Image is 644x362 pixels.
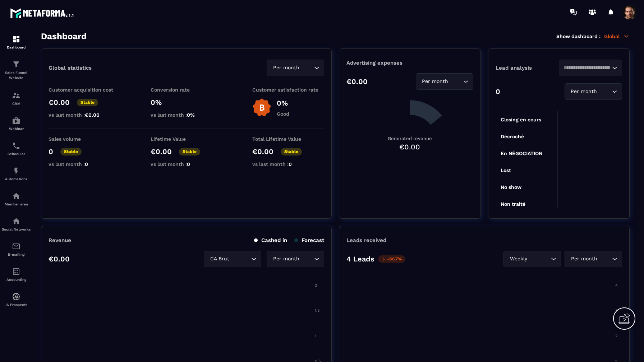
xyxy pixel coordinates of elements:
p: €0.00 [346,77,368,86]
div: Search for option [503,251,561,267]
p: Global [604,33,630,40]
p: €0.00 [252,147,273,156]
span: Per month [420,78,450,85]
span: CA Brut [208,255,231,263]
tspan: Lost [501,167,511,173]
p: Customer acquisition cost [49,87,120,93]
p: vs last month : [49,161,120,167]
p: Sales volume [49,136,120,142]
input: Search for option [301,64,312,72]
img: b-badge-o.b3b20ee6.svg [252,98,271,117]
p: vs last month : [252,161,324,167]
p: Stable [179,148,200,156]
p: €0.00 [151,147,172,156]
a: formationformationCRM [2,86,31,111]
p: Stable [281,148,302,156]
tspan: 2 [615,334,617,338]
input: Search for option [450,78,461,85]
input: Search for option [231,255,249,263]
span: Per month [271,64,301,72]
span: Weekly [508,255,529,263]
a: automationsautomationsWebinar [2,111,31,136]
p: Leads received [346,237,386,243]
span: Per month [569,255,599,263]
input: Search for option [599,255,610,263]
p: Scheduler [2,152,31,156]
img: formation [12,60,20,69]
a: schedulerschedulerScheduler [2,136,31,161]
tspan: Closing en cours [501,117,541,123]
div: Search for option [416,73,473,90]
div: Search for option [204,251,261,267]
tspan: 4 [615,283,618,288]
p: vs last month : [151,112,222,118]
p: Accounting [2,278,31,282]
p: Customer satisfaction rate [252,87,324,93]
p: vs last month : [151,161,222,167]
img: social-network [12,217,20,226]
img: automations [12,292,20,301]
p: Revenue [49,237,71,243]
p: 0 [49,147,53,156]
div: Search for option [267,251,324,267]
p: Dashboard [2,45,31,49]
a: formationformationSales Funnel Website [2,55,31,86]
div: Search for option [565,251,622,267]
p: 0% [277,99,289,107]
p: vs last month : [49,112,120,118]
p: Global statistics [49,65,92,71]
tspan: 1.5 [315,308,319,313]
p: 0 [496,87,500,96]
input: Search for option [599,88,610,96]
p: €0.00 [49,255,70,263]
p: Good [277,111,289,117]
img: formation [12,91,20,100]
p: Social Networks [2,227,31,231]
tspan: No show [501,184,522,190]
input: Search for option [301,255,312,263]
img: formation [12,35,20,43]
span: Per month [569,88,599,96]
a: formationformationDashboard [2,29,31,55]
span: Per month [271,255,301,263]
p: Automations [2,177,31,181]
p: Webinar [2,127,31,131]
p: Member area [2,202,31,206]
a: automationsautomationsAutomations [2,161,31,186]
p: Lifetime Value [151,136,222,142]
p: -86.7% [378,255,405,263]
span: 0 [289,161,292,167]
input: Search for option [563,64,610,72]
p: 4 Leads [346,255,374,263]
img: email [12,242,20,251]
span: 0 [85,161,88,167]
p: IA Prospects [2,303,31,307]
a: automationsautomationsMember area [2,186,31,212]
p: Sales Funnel Website [2,70,31,80]
img: accountant [12,267,20,276]
img: automations [12,167,20,175]
tspan: 1 [315,334,316,338]
p: E-mailing [2,252,31,256]
tspan: 2 [315,283,317,288]
p: €0.00 [49,98,70,107]
img: automations [12,192,20,200]
p: Advertising expenses [346,60,473,66]
span: 0% [187,112,195,118]
p: Total Lifetime Value [252,136,324,142]
p: CRM [2,102,31,106]
h3: Dashboard [41,31,87,41]
p: Lead analysis [496,65,559,71]
tspan: Non traité [501,201,525,207]
span: €0.00 [85,112,100,118]
tspan: Décroché [501,134,524,139]
p: Show dashboard : [556,33,601,39]
div: Search for option [565,83,622,100]
p: Conversion rate [151,87,222,93]
span: 0 [187,161,190,167]
p: Cashed in [254,237,287,243]
div: Search for option [267,60,324,76]
a: social-networksocial-networkSocial Networks [2,212,31,237]
div: Search for option [559,60,622,76]
p: Stable [77,99,98,106]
